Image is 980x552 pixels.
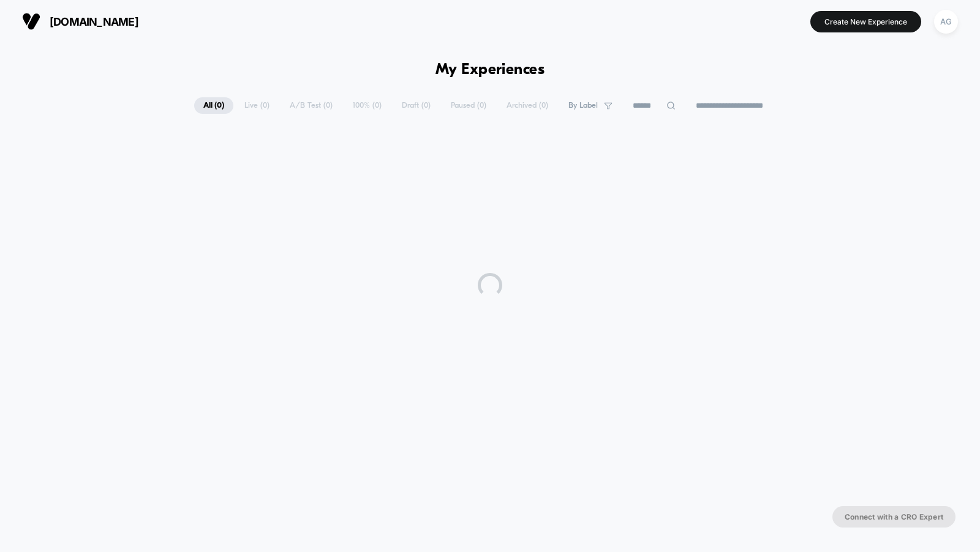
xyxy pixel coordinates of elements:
span: By Label [568,101,598,110]
div: AG [934,10,958,34]
img: Visually logo [22,12,40,31]
button: Create New Experience [810,11,921,32]
span: [DOMAIN_NAME] [50,15,138,28]
button: [DOMAIN_NAME] [18,12,142,31]
h1: My Experiences [435,61,545,79]
button: AG [930,9,962,34]
button: Connect with a CRO Expert [832,506,956,528]
span: All ( 0 ) [194,97,233,114]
